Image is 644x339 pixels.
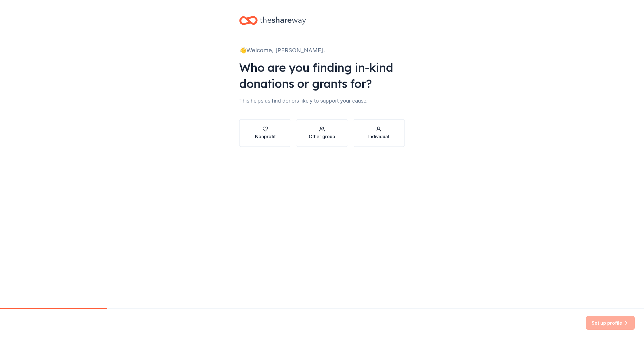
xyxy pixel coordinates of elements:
[353,119,405,147] button: Individual
[255,133,276,140] div: Nonprofit
[296,119,348,147] button: Other group
[368,133,389,140] div: Individual
[239,46,405,55] div: 👋 Welcome, [PERSON_NAME]!
[309,133,335,140] div: Other group
[239,119,291,147] button: Nonprofit
[239,96,405,105] div: This helps us find donors likely to support your cause.
[239,59,405,92] div: Who are you finding in-kind donations or grants for?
